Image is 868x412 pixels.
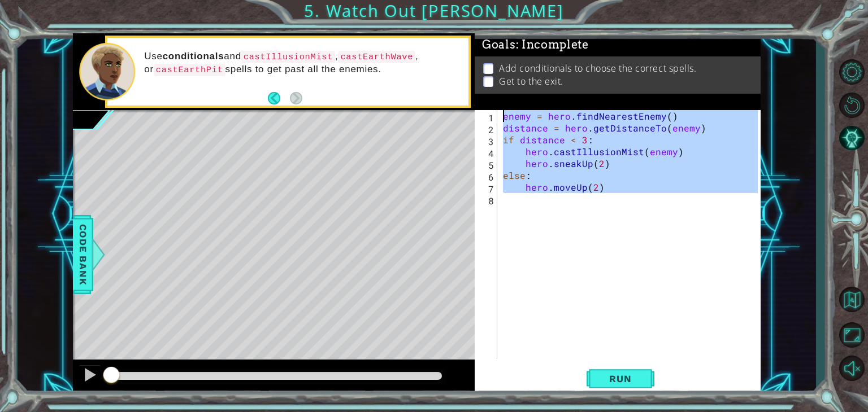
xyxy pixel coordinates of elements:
button: Back to Map [835,283,868,315]
button: Ctrl + P: Pause [79,365,101,388]
button: Next [290,92,302,104]
div: 5 [477,159,497,171]
span: Code Bank [74,220,92,289]
p: Get to the exit. [499,75,563,87]
button: Level Options [835,57,868,87]
div: 4 [477,147,497,159]
div: 1 [477,112,497,124]
div: 3 [477,135,497,147]
a: Back to Map [835,281,868,318]
code: castEarthPit [154,64,225,76]
button: Shift+Enter: Run current code. [587,365,654,393]
button: Maximize Browser [835,320,868,350]
div: 6 [477,171,497,183]
strong: conditionals [163,51,224,62]
p: Add conditionals to choose the correct spells. [499,62,696,74]
span: : Incomplete [516,38,589,51]
span: Goals [482,38,589,52]
code: castEarthWave [338,51,415,63]
div: 7 [477,183,497,195]
button: Unmute [835,353,868,383]
div: 2 [477,124,497,135]
p: Use and , , or spells to get past all the enemies. [144,50,461,76]
div: 8 [477,195,497,207]
button: Back [268,92,290,104]
button: Restart Level [835,90,868,120]
button: AI Hint [835,124,868,154]
span: Run [598,373,643,384]
code: castIllusionMist [241,51,335,63]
